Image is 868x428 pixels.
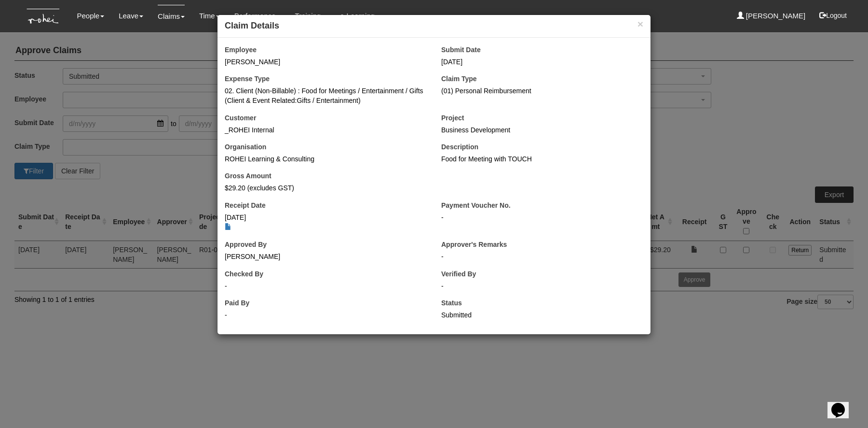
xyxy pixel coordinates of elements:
[441,57,643,67] div: [DATE]
[225,86,427,105] div: 02. Client (Non-Billable) : Food for Meetings / Entertainment / Gifts (Client & Event Related:Gif...
[441,240,507,249] label: Approver's Remarks
[225,240,267,249] label: Approved By
[441,213,643,222] div: -
[225,154,427,164] div: ROHEI Learning & Consulting
[225,269,263,279] label: Checked By
[441,86,643,96] div: (01) Personal Reimbursement
[225,200,266,210] label: Receipt Date
[441,113,464,123] label: Project
[225,142,266,152] label: Organisation
[441,269,476,279] label: Verified By
[441,45,481,55] label: Submit Date
[225,45,257,55] label: Employee
[441,281,643,291] div: -
[225,252,427,261] div: [PERSON_NAME]
[441,252,643,261] div: -
[225,125,427,135] div: _ROHEI Internal
[225,21,279,30] b: Claim Details
[441,298,462,308] label: Status
[441,200,511,210] label: Payment Voucher No.
[637,19,643,29] button: ×
[225,113,256,123] label: Customer
[441,74,477,84] label: Claim Type
[225,183,427,193] div: $29.20 (excludes GST)
[225,57,427,67] div: [PERSON_NAME]
[225,298,249,308] label: Paid By
[827,389,858,418] iframe: chat widget
[225,310,427,320] div: -
[441,125,643,135] div: Business Development
[441,142,478,152] label: Description
[225,171,271,181] label: Gross Amount
[225,74,270,84] label: Expense Type
[441,310,643,320] div: Submitted
[441,154,643,164] div: Food for Meeting with TOUCH
[225,281,427,291] div: -
[225,213,427,232] div: [DATE]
